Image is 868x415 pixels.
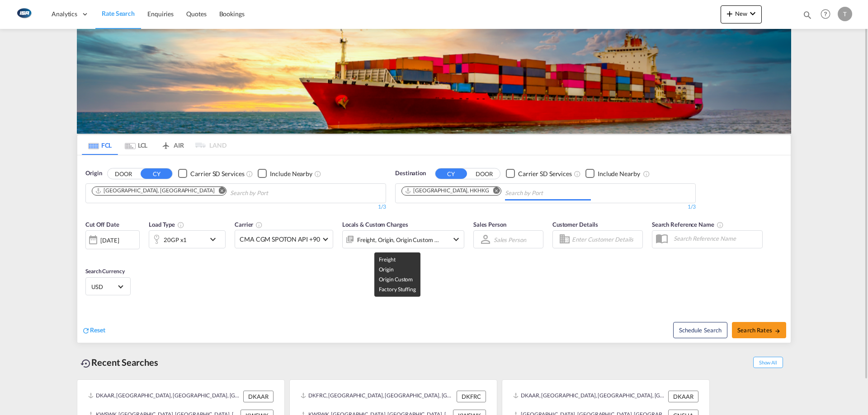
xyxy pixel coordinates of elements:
[147,10,174,18] span: Enquiries
[85,230,140,249] div: [DATE]
[774,328,781,334] md-icon: icon-arrow-right
[88,391,241,402] div: DKAAR, Aarhus, Denmark, Northern Europe, Europe
[77,352,162,373] div: Recent Searches
[598,169,640,178] div: Include Nearby
[643,170,650,177] md-icon: Unchecked: Ignores neighbouring ports when fetching rates.Checked : Includes neighbouring ports w...
[585,169,640,178] md-checkbox: Checkbox No Ink
[186,10,206,18] span: Quotes
[513,391,666,402] div: DKAAR, Aarhus, Denmark, Northern Europe, Europe
[149,230,226,248] div: 20GP x1icon-chevron-down
[572,233,640,246] input: Enter Customer Details
[737,326,781,334] span: Search Rates
[379,256,416,293] span: Freight Origin Origin Custom Factory Stuffing
[95,187,214,195] div: Aarhus, DKAAR
[90,184,320,201] md-chips-wrap: Chips container. Use arrow keys to select chips.
[838,7,852,21] div: T
[724,10,758,17] span: New
[82,135,226,155] md-pagination-wrapper: Use the left and right arrow keys to navigate between tabs
[85,169,102,178] span: Origin
[102,9,135,17] span: Rate Search
[246,170,253,177] md-icon: Unchecked: Search for CY (Container Yard) services for all selected carriers.Checked : Search for...
[473,221,506,228] span: Sales Person
[108,168,139,179] button: DOOR
[14,4,34,24] img: 1aa151c0c08011ec8d6f413816f9a227.png
[177,221,184,228] md-icon: icon-information-outline
[52,9,77,19] span: Analytics
[552,221,598,228] span: Customer Details
[230,186,316,201] input: Chips input.
[141,168,172,179] button: CY
[753,357,783,368] span: Show All
[80,358,91,369] md-icon: icon-backup-restore
[818,6,838,23] div: Help
[243,391,274,402] div: DKAAR
[342,230,464,248] div: Freight Origin Origin Custom Factory Stuffingicon-chevron-down
[802,10,812,23] div: icon-magnify
[77,155,791,343] div: OriginDOOR CY Checkbox No InkUnchecked: Search for CY (Container Yard) services for all selected ...
[451,234,462,245] md-icon: icon-chevron-down
[506,169,572,178] md-checkbox: Checkbox No Ink
[395,203,696,211] div: 1/3
[149,221,184,228] span: Load Type
[721,5,762,23] button: icon-plus 400-fgNewicon-chevron-down
[85,221,119,228] span: Cut Off Date
[405,187,489,195] div: Hong Kong, HKHKG
[724,8,735,19] md-icon: icon-plus 400-fg
[82,326,105,336] div: icon-refreshReset
[90,280,126,293] md-select: Select Currency: $ USDUnited States Dollar
[357,233,439,246] div: Freight Origin Origin Custom Factory Stuffing
[493,233,527,246] md-select: Sales Person
[219,10,245,18] span: Bookings
[314,170,321,177] md-icon: Unchecked: Ignores neighbouring ports when fetching rates.Checked : Includes neighbouring ports w...
[468,168,500,179] button: DOOR
[747,8,758,19] md-icon: icon-chevron-down
[574,170,581,177] md-icon: Unchecked: Search for CY (Container Yard) services for all selected carriers.Checked : Search for...
[802,10,812,20] md-icon: icon-magnify
[91,283,117,291] span: USD
[95,187,216,195] div: Press delete to remove this chip.
[505,186,591,201] input: Chips input.
[487,187,501,196] button: Remove
[160,140,171,147] md-icon: icon-airplane
[178,169,244,178] md-checkbox: Checkbox No Ink
[208,234,223,245] md-icon: icon-chevron-down
[400,184,594,201] md-chips-wrap: Chips container. Use arrow keys to select chips.
[77,29,791,134] img: LCL+%26+FCL+BACKGROUND.png
[301,391,454,402] div: DKFRC, Fredericia, Denmark, Northern Europe, Europe
[240,235,320,244] span: CMA CGM SPOTON API +90
[342,221,408,228] span: Locals & Custom Charges
[100,236,119,244] div: [DATE]
[518,169,572,178] div: Carrier SD Services
[190,169,244,178] div: Carrier SD Services
[818,6,833,22] span: Help
[668,391,698,402] div: DKAAR
[255,221,263,228] md-icon: The selected Trucker/Carrierwill be displayed in the rate results If the rates are from another f...
[669,232,762,245] input: Search Reference Name
[270,169,312,178] div: Include Nearby
[717,221,724,228] md-icon: Your search will be saved by the below given name
[405,187,491,195] div: Press delete to remove this chip.
[82,326,90,335] md-icon: icon-refresh
[258,169,312,178] md-checkbox: Checkbox No Ink
[457,391,486,402] div: DKFRC
[652,221,724,228] span: Search Reference Name
[732,322,786,338] button: Search Ratesicon-arrow-right
[85,268,125,275] span: Search Currency
[212,187,226,196] button: Remove
[673,322,727,338] button: Note: By default Schedule search will only considerorigin ports, destination ports and cut off da...
[82,135,118,155] md-tab-item: FCL
[435,168,467,179] button: CY
[154,135,190,155] md-tab-item: AIR
[85,203,386,211] div: 1/3
[235,221,263,228] span: Carrier
[164,233,187,246] div: 20GP x1
[90,326,105,334] span: Reset
[85,248,92,261] md-datepicker: Select
[118,135,154,155] md-tab-item: LCL
[395,169,426,178] span: Destination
